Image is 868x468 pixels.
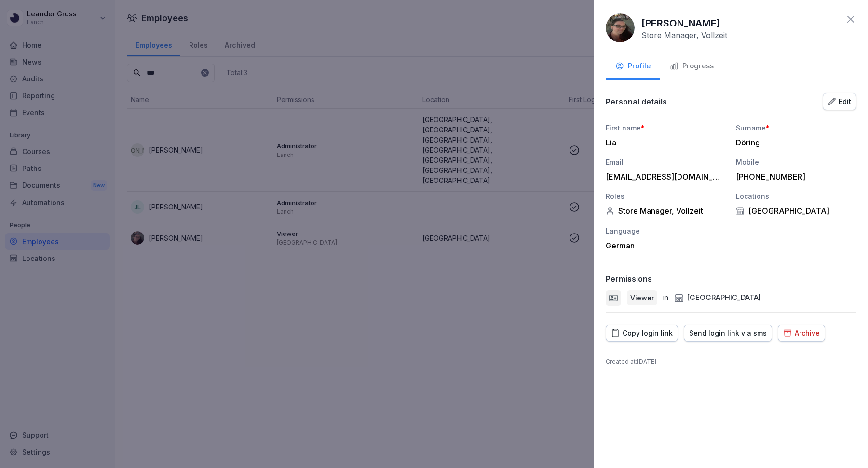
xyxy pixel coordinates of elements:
[736,123,856,133] div: Surname
[606,274,652,284] p: Permissions
[606,138,721,147] div: Lia
[606,172,721,182] div: [EMAIL_ADDRESS][DOMAIN_NAME]
[606,325,678,342] button: Copy login link
[606,13,635,42] img: vsdb780yjq3c8z0fgsc1orml.png
[606,206,726,216] div: Store Manager, Vollzeit
[736,172,852,182] div: [PHONE_NUMBER]
[663,292,668,303] p: in
[606,54,660,80] button: Profile
[684,325,772,342] button: Send login link via sms
[783,328,820,338] div: Archive
[606,357,856,366] p: Created at : [DATE]
[670,61,714,72] div: Progress
[736,206,856,216] div: [GEOGRAPHIC_DATA]
[606,226,726,236] div: Language
[630,293,654,303] p: Viewer
[641,16,720,30] p: [PERSON_NAME]
[606,157,726,167] div: Email
[606,123,726,133] div: First name
[615,61,651,72] div: Profile
[641,30,727,40] p: Store Manager, Vollzeit
[828,96,851,107] div: Edit
[606,241,726,250] div: German
[823,93,856,110] button: Edit
[689,328,767,338] div: Send login link via sms
[736,138,852,147] div: Döring
[736,191,856,201] div: Locations
[736,157,856,167] div: Mobile
[660,54,723,80] button: Progress
[778,325,825,342] button: Archive
[611,328,673,338] div: Copy login link
[674,292,761,303] div: [GEOGRAPHIC_DATA]
[606,191,726,201] div: Roles
[606,97,667,106] p: Personal details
